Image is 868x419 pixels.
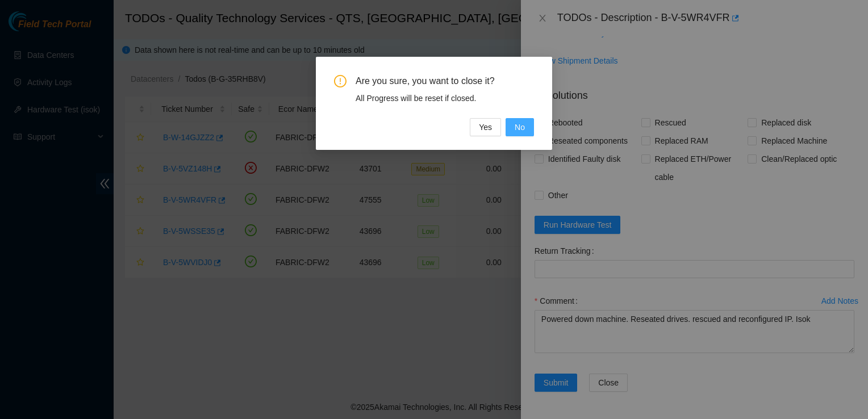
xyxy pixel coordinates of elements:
[506,118,534,136] button: No
[479,121,492,133] span: Yes
[356,75,534,87] span: Are you sure, you want to close it?
[515,121,525,133] span: No
[356,92,534,104] div: All Progress will be reset if closed.
[334,75,347,87] span: exclamation-circle
[470,118,501,136] button: Yes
